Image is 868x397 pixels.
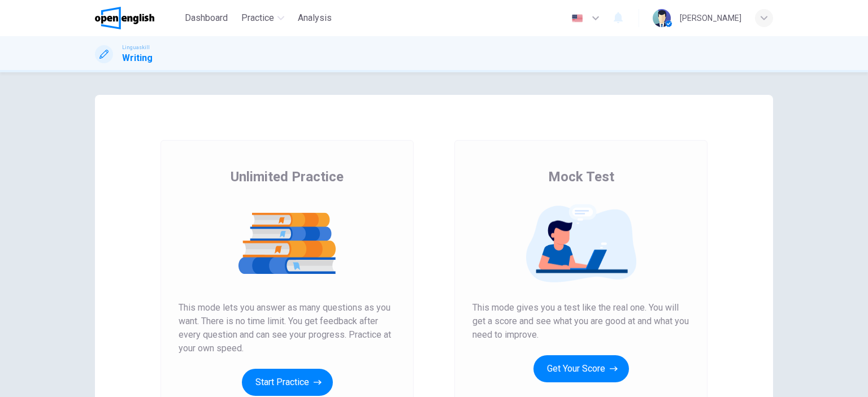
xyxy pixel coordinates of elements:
button: Get Your Score [533,355,629,382]
img: OpenEnglish logo [95,7,154,29]
span: Mock Test [548,168,614,186]
span: This mode gives you a test like the real one. You will get a score and see what you are good at a... [472,301,689,342]
button: Practice [237,8,289,28]
span: Unlimited Practice [231,168,344,186]
span: Analysis [298,11,332,25]
img: Profile picture [653,9,671,27]
a: OpenEnglish logo [95,7,180,29]
span: Dashboard [185,11,228,25]
div: [PERSON_NAME] [680,11,741,25]
img: en [570,14,584,23]
span: Practice [241,11,274,25]
h1: Writing [122,51,153,65]
button: Analysis [293,8,336,28]
button: Start Practice [242,369,333,396]
span: Linguaskill [122,43,150,51]
button: Dashboard [180,8,232,28]
span: This mode lets you answer as many questions as you want. There is no time limit. You get feedback... [179,301,396,355]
